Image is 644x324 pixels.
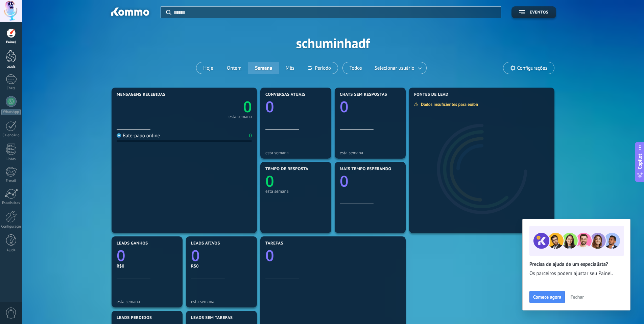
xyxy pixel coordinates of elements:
[1,201,21,205] div: Estatísticas
[301,62,338,74] button: Período
[511,6,556,18] button: Eventos
[191,316,233,320] span: Leads sem tarefas
[373,64,416,73] span: Selecionar usuário
[340,167,391,171] span: Mais tempo esperando
[184,96,252,117] a: 0
[570,295,584,299] span: Fechar
[249,133,252,139] div: 0
[117,263,177,269] div: R$0
[1,65,21,69] div: Leads
[191,299,252,304] div: esta semana
[1,40,21,45] div: Painel
[265,241,283,246] span: Tarefas
[1,86,21,91] div: Chats
[191,245,252,266] a: 0
[229,115,252,118] div: esta semana
[279,62,301,74] button: Mês
[340,171,349,191] text: 0
[265,245,274,266] text: 0
[340,92,387,97] span: Chats sem respostas
[117,92,165,97] span: Mensagens recebidas
[517,65,547,71] span: Configurações
[117,245,125,266] text: 0
[265,96,274,117] text: 0
[567,292,587,302] button: Fechar
[265,150,326,155] div: esta semana
[243,96,252,117] text: 0
[265,245,401,266] a: 0
[414,101,483,107] div: Dados insuficientes para exibir
[265,189,326,194] div: esta semana
[117,133,121,138] img: Bate-papo online
[220,62,248,74] button: Ontem
[1,133,21,138] div: Calendário
[1,157,21,161] div: Listas
[191,245,200,266] text: 0
[1,225,21,229] div: Configurações
[1,109,21,115] div: WhatsApp
[343,62,369,74] button: Todos
[530,10,548,15] span: Eventos
[117,133,160,139] div: Bate-papo online
[191,241,220,246] span: Leads ativos
[265,92,306,97] span: Conversas atuais
[529,261,623,268] h2: Precisa de ajuda de um especialista?
[117,316,152,320] span: Leads perdidos
[414,92,449,97] span: Fontes de lead
[637,154,643,169] span: Copilot
[533,295,561,299] span: Comece agora
[117,241,148,246] span: Leads ganhos
[1,248,21,253] div: Ajuda
[117,245,177,266] a: 0
[1,179,21,183] div: E-mail
[340,96,349,117] text: 0
[196,62,220,74] button: Hoje
[248,62,279,74] button: Semana
[117,299,177,304] div: esta semana
[369,62,426,74] button: Selecionar usuário
[265,167,308,171] span: Tempo de resposta
[265,171,274,191] text: 0
[529,270,623,277] span: Os parceiros podem ajustar seu Painel.
[529,291,565,303] button: Comece agora
[191,263,252,269] div: R$0
[340,150,401,155] div: esta semana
